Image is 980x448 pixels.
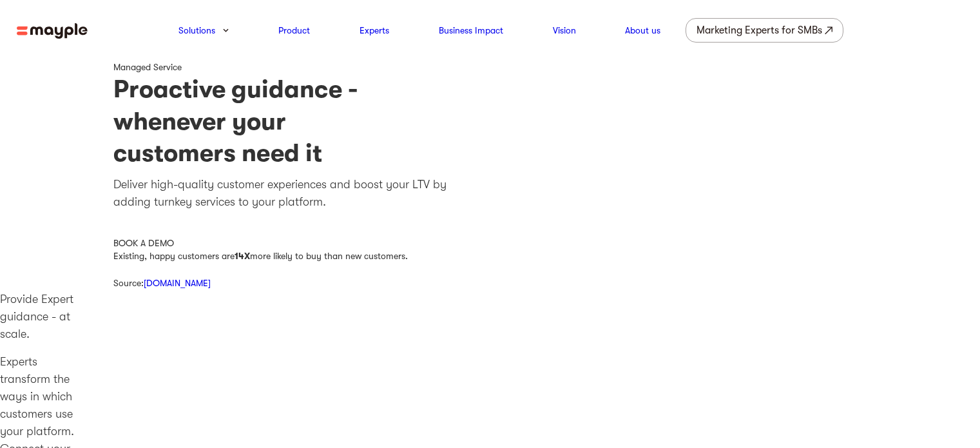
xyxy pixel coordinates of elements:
div: Marketing Experts for SMBs [697,21,822,39]
div: Existing, happy customers are more likely to buy than new customers. Source: [113,249,867,291]
img: arrow-down [223,28,229,32]
div: Managed Service [113,61,867,73]
a: Vision [553,23,576,38]
a: [DOMAIN_NAME] [144,278,211,288]
a: Solutions [178,23,215,38]
a: Business Impact [439,23,503,38]
div: BOOK A DEMO [113,237,867,249]
span: 14X [235,251,250,261]
a: Experts [360,23,389,38]
p: Deliver high-quality customer experiences and boost your LTV by adding turnkey services to your p... [113,176,867,211]
a: About us [625,23,660,38]
img: mayple-logo [17,23,88,39]
a: Marketing Experts for SMBs [686,18,843,43]
a: Product [278,23,310,38]
h1: Proactive guidance - whenever your customers need it [113,73,867,169]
